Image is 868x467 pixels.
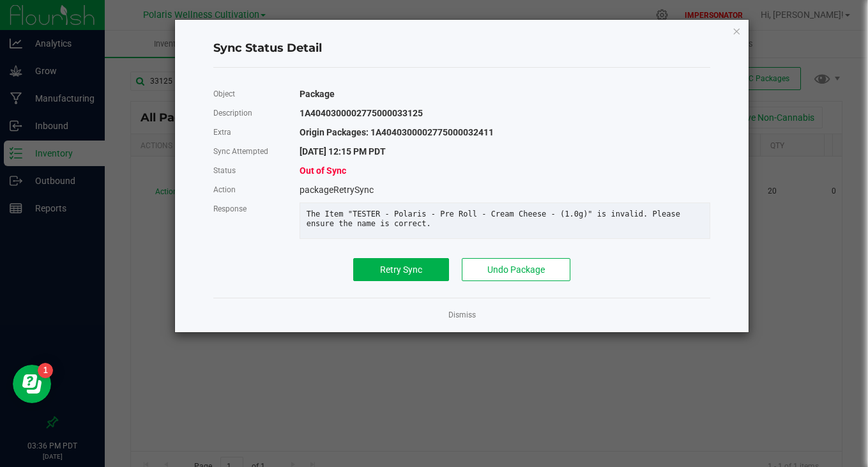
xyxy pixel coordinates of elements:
[290,142,720,161] div: [DATE] 12:15 PM PDT
[297,210,713,229] div: The Item "TESTER - Polaris - Pre Roll - Cream Cheese - (1.0g)" is invalid. Please ensure the name...
[732,23,741,38] button: Close
[353,258,449,281] button: Retry Sync
[213,40,322,57] span: Sync Status Detail
[462,258,570,281] button: Undo Package
[380,264,422,275] span: Retry Sync
[448,310,476,321] a: Dismiss
[290,123,720,142] div: Origin Packages: 1A4040300002775000032411
[204,103,290,123] div: Description
[204,161,290,180] div: Status
[204,84,290,103] div: Object
[290,180,720,199] div: packageRetrySync
[487,264,545,275] span: Undo Package
[204,123,290,142] div: Extra
[300,165,346,176] span: Out of Sync
[38,363,53,378] iframe: Resource center unread badge
[204,199,290,218] div: Response
[290,103,720,123] div: 1A4040300002775000033125
[204,142,290,161] div: Sync Attempted
[204,180,290,199] div: Action
[290,84,720,103] div: Package
[13,365,51,403] iframe: Resource center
